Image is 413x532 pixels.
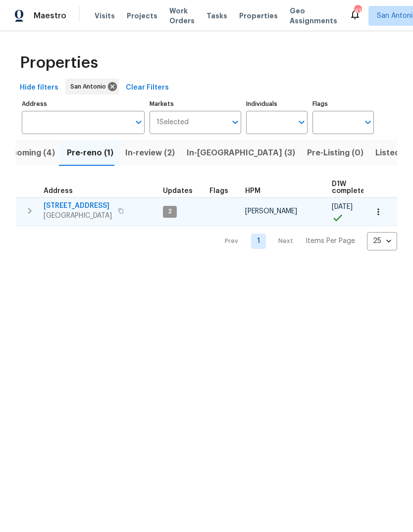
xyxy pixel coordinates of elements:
span: Projects [127,11,157,21]
div: 25 [367,228,397,254]
span: Upcoming (4) [1,146,55,160]
span: [PERSON_NAME] [245,208,297,215]
span: Properties [239,11,278,21]
span: HPM [245,188,260,194]
button: Open [132,115,146,129]
div: San Antonio [65,79,119,95]
label: Flags [312,101,374,107]
span: Flags [209,188,228,194]
button: Hide filters [16,79,62,97]
span: Pre-reno (1) [67,146,113,160]
span: 2 [164,207,176,216]
span: 1 Selected [156,118,189,127]
span: [GEOGRAPHIC_DATA] [44,211,112,221]
span: Hide filters [20,82,58,94]
span: In-[GEOGRAPHIC_DATA] (3) [187,146,295,160]
label: Markets [150,101,242,107]
span: Clear Filters [126,82,169,94]
span: Maestro [34,11,66,21]
span: Geo Assignments [290,6,337,26]
p: Items Per Page [306,236,355,246]
nav: Pagination Navigation [215,232,397,250]
span: In-review (2) [125,146,175,160]
label: Individuals [246,101,308,107]
span: San Antonio [70,82,110,92]
span: Properties [20,58,98,68]
div: 41 [354,6,361,16]
span: Visits [95,11,115,21]
span: D1W complete [332,181,365,194]
span: Updates [163,188,193,194]
button: Open [228,115,242,129]
span: Work Orders [169,6,195,26]
span: Address [44,188,73,194]
button: Open [361,115,375,129]
button: Open [295,115,309,129]
label: Address [22,101,145,107]
span: [DATE] [332,203,353,210]
span: [STREET_ADDRESS] [44,201,112,211]
span: Pre-Listing (0) [307,146,363,160]
span: Tasks [206,12,227,19]
a: Goto page 1 [251,234,266,249]
button: Clear Filters [122,79,173,97]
